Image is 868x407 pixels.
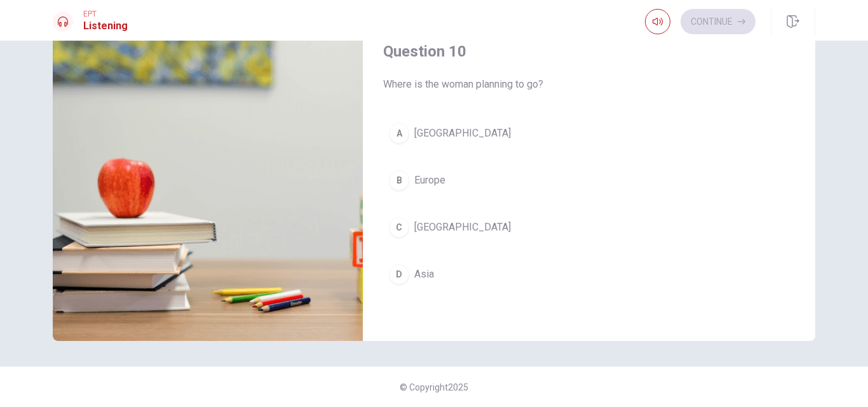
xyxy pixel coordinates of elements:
div: D [389,264,409,284]
h1: Listening [83,18,128,34]
h4: Question 10 [383,41,795,62]
button: BEurope [383,164,795,196]
span: EPT [83,10,128,18]
button: DAsia [383,258,795,290]
img: B2 Recording 9: Discussing Travel Plans [53,32,363,341]
span: Europe [414,173,445,188]
button: C[GEOGRAPHIC_DATA] [383,211,795,243]
span: Asia [414,267,434,282]
div: C [389,217,409,237]
div: A [389,123,409,143]
span: © Copyright 2025 [400,382,468,392]
div: B [389,170,409,190]
button: A[GEOGRAPHIC_DATA] [383,117,795,149]
span: [GEOGRAPHIC_DATA] [414,126,511,141]
span: [GEOGRAPHIC_DATA] [414,220,511,235]
span: Where is the woman planning to go? [383,77,795,92]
